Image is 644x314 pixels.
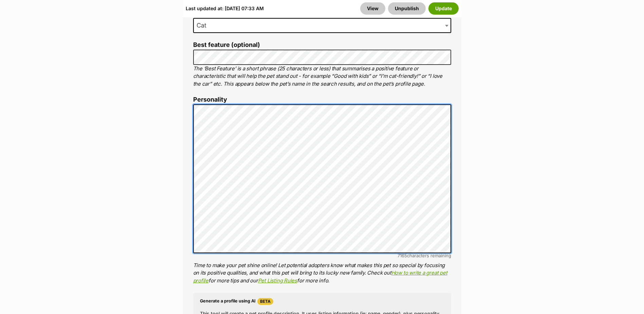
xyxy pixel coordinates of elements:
[193,253,451,258] div: characters remaining
[200,298,444,305] h4: Generate a profile using AI
[186,2,264,15] div: Last updated at: [DATE] 07:33 AM
[193,41,451,49] label: Best feature (optional)
[388,2,426,15] button: Unpublish
[398,253,407,258] span: 7165
[193,262,451,285] p: Time to make your pet shine online! Let potential adopters know what makes this pet so special by...
[193,96,451,103] label: Personality
[193,269,447,284] a: How to write a great pet profile
[193,18,451,33] span: Cat
[428,2,459,15] button: Update
[193,65,451,88] p: The ‘Best Feature’ is a short phrase (25 characters or less) that summarises a positive feature o...
[258,277,297,284] a: Pet Listing Rules
[257,298,273,305] span: Beta
[194,21,213,30] span: Cat
[360,2,385,15] a: View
